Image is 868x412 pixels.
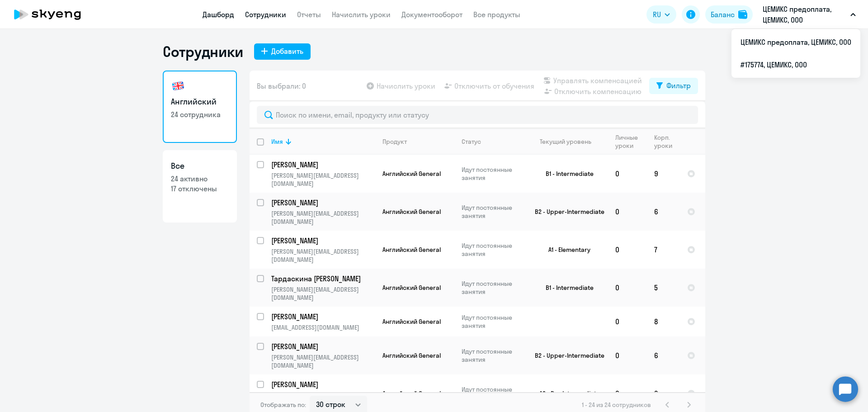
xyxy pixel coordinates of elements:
p: 24 сотрудника [171,109,229,119]
div: Текущий уровень [531,137,608,146]
td: 0 [608,336,647,374]
p: Идут постоянные занятия [462,166,524,182]
a: [PERSON_NAME] [271,236,375,246]
div: Статус [462,137,481,146]
a: Начислить уроки [332,10,391,19]
div: Баланс [711,9,735,20]
h1: Сотрудники [163,43,243,61]
p: [PERSON_NAME] [271,312,373,322]
p: ЦЕМИКС предоплата, ЦЕМИКС, ООО [763,4,847,25]
p: [EMAIL_ADDRESS][DOMAIN_NAME] [271,323,375,331]
a: Все продукты [473,10,520,19]
a: [PERSON_NAME] [271,198,375,208]
a: Все24 активно17 отключены [163,150,237,223]
td: 9 [647,155,680,193]
div: Имя [271,137,283,146]
p: [PERSON_NAME][EMAIL_ADDRESS][DOMAIN_NAME] [271,209,375,226]
a: [PERSON_NAME] [271,341,375,351]
td: B2 - Upper-Intermediate [524,336,608,374]
p: [PERSON_NAME][EMAIL_ADDRESS][DOMAIN_NAME] [271,285,375,302]
td: 0 [608,193,647,231]
div: Корп. уроки [654,133,679,150]
td: B1 - Intermediate [524,155,608,193]
p: [PERSON_NAME] [271,379,373,389]
span: Вы выбрали: 0 [257,81,306,91]
td: 5 [647,269,680,307]
div: Добавить [271,46,303,57]
img: balance [738,10,747,19]
td: 0 [608,155,647,193]
span: Английский General [382,246,441,254]
p: Идут постоянные занятия [462,313,524,330]
td: B2 - Upper-Intermediate [524,193,608,231]
button: RU [646,5,676,24]
a: Отчеты [297,10,321,19]
span: Английский General [382,284,441,292]
p: 24 активно [171,174,229,184]
p: Тардаскина [PERSON_NAME] [271,274,373,284]
p: Идут постоянные занятия [462,279,524,296]
span: Английский General [382,389,441,398]
button: Фильтр [649,78,698,94]
span: Английский General [382,317,441,326]
span: RU [653,9,661,20]
h3: Английский [171,96,229,108]
td: 0 [608,269,647,307]
td: 8 [647,307,680,336]
p: Идут постоянные занятия [462,242,524,258]
p: [PERSON_NAME][EMAIL_ADDRESS][DOMAIN_NAME] [271,247,375,264]
p: [PERSON_NAME] [271,236,373,246]
button: ЦЕМИКС предоплата, ЦЕМИКС, ООО [758,4,860,25]
a: Тардаскина [PERSON_NAME] [271,274,375,284]
a: Документооборот [401,10,462,19]
div: Фильтр [666,80,691,91]
span: Английский General [382,351,441,360]
div: Имя [271,137,375,146]
p: 17 отключены [171,184,229,194]
a: [PERSON_NAME] [271,312,375,322]
td: B1 - Intermediate [524,269,608,307]
button: Добавить [254,43,311,60]
div: Продукт [382,137,407,146]
td: 6 [647,336,680,374]
ul: RU [731,29,860,78]
p: [PERSON_NAME][EMAIL_ADDRESS][DOMAIN_NAME] [271,171,375,188]
h3: Все [171,160,229,172]
p: Идут постоянные занятия [462,385,524,402]
p: [PERSON_NAME] [271,198,373,208]
p: [PERSON_NAME][EMAIL_ADDRESS][DOMAIN_NAME] [271,353,375,369]
a: Дашборд [203,10,234,19]
a: [PERSON_NAME] [271,160,375,170]
p: Идут постоянные занятия [462,204,524,220]
span: Английский General [382,170,441,178]
a: Сотрудники [245,10,286,19]
td: 7 [647,231,680,269]
div: Личные уроки [615,133,646,150]
a: Английский24 сотрудника [163,71,237,143]
p: [PERSON_NAME][EMAIL_ADDRESS][DOMAIN_NAME] [271,391,375,407]
td: 6 [647,193,680,231]
a: [PERSON_NAME] [271,379,375,389]
td: A1 - Elementary [524,231,608,269]
td: 0 [608,231,647,269]
p: Идут постоянные занятия [462,347,524,364]
span: Отображать по: [260,401,306,409]
span: 1 - 24 из 24 сотрудников [582,401,651,409]
p: [PERSON_NAME] [271,160,373,170]
span: Английский General [382,208,441,216]
div: Текущий уровень [540,137,591,146]
input: Поиск по имени, email, продукту или статусу [257,106,698,124]
td: 0 [608,307,647,336]
img: english [171,79,185,93]
button: Балансbalance [705,5,753,24]
p: [PERSON_NAME] [271,341,373,351]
